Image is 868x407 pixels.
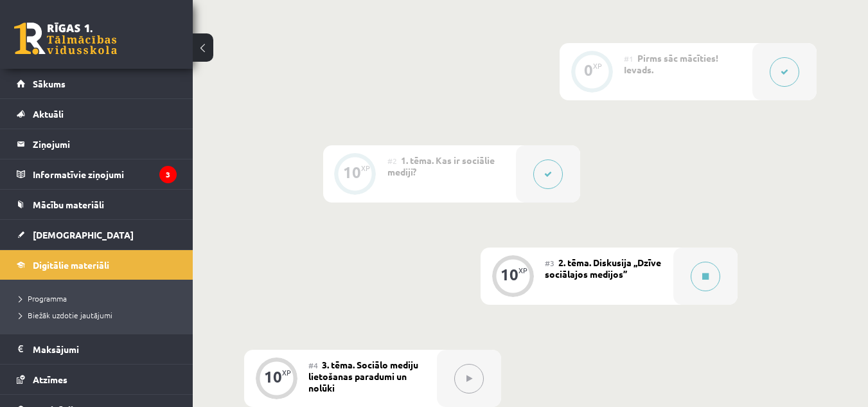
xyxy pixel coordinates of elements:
[593,62,602,69] div: XP
[343,167,361,178] div: 10
[17,99,177,129] a: Aktuāli
[308,359,418,393] span: 3. tēma. Sociālo mediju lietošanas paradumi un nolūki
[33,159,177,189] legend: Informatīvie ziņojumi
[624,53,633,64] span: #1
[17,365,177,394] a: Atzīmes
[387,154,495,177] span: 1. tēma. Kas ir sociālie mediji?
[33,334,177,364] legend: Maksājumi
[545,258,554,268] span: #3
[33,108,64,120] span: Aktuāli
[19,293,180,304] a: Programma
[33,78,66,89] span: Sākums
[17,220,177,249] a: [DEMOGRAPHIC_DATA]
[17,190,177,219] a: Mācību materiāli
[624,52,718,75] span: Pirms sāc mācīties! Ievads.
[387,156,397,166] span: #2
[17,159,177,189] a: Informatīvie ziņojumi3
[159,166,177,183] i: 3
[17,334,177,364] a: Maksājumi
[33,229,134,240] span: [DEMOGRAPHIC_DATA]
[584,64,593,76] div: 0
[282,369,291,376] div: XP
[500,269,518,280] div: 10
[545,257,661,280] span: 2. tēma. Diskusija ,,Dzīve sociālajos medijos’’
[33,199,104,210] span: Mācību materiāli
[361,165,370,172] div: XP
[17,69,177,98] a: Sākums
[17,250,177,280] a: Digitālie materiāli
[33,259,109,271] span: Digitālie materiāli
[264,371,282,383] div: 10
[19,293,67,303] span: Programma
[19,309,180,321] a: Biežāk uzdotie jautājumi
[33,129,177,159] legend: Ziņojumi
[19,310,112,320] span: Biežāk uzdotie jautājumi
[308,360,318,370] span: #4
[518,267,527,274] div: XP
[33,374,67,385] span: Atzīmes
[14,23,117,55] a: Rīgas 1. Tālmācības vidusskola
[17,129,177,159] a: Ziņojumi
